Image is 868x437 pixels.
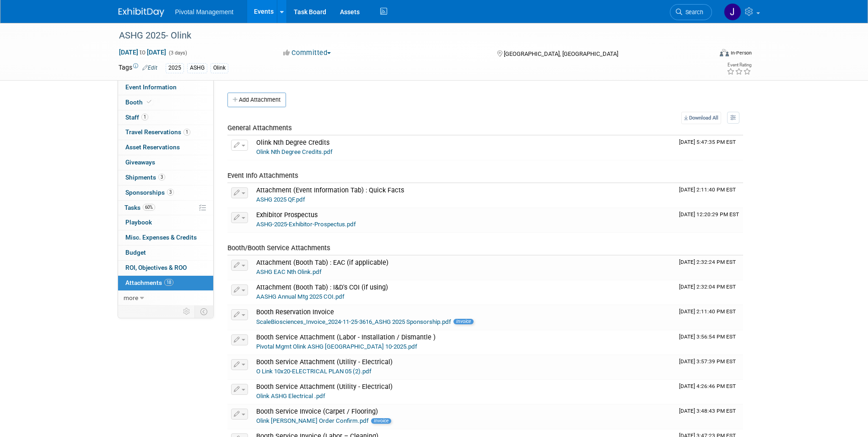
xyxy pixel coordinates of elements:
[256,393,325,399] a: Olink ASHG Electrical .pdf
[256,417,369,424] a: Olink [PERSON_NAME] Order Confirm.pdf
[256,139,329,147] span: Olink Nth Degree Credits
[138,49,147,56] span: to
[675,183,743,208] td: Upload Timestamp
[118,80,213,95] a: Event Information
[256,368,372,375] a: O Link 10x20-ELECTRICAL PLAN 05 (2).pdf
[187,63,207,73] div: ASHG
[675,380,743,404] td: Upload Timestamp
[227,244,330,252] span: Booth/Booth Service Attachments
[679,408,736,414] span: Upload Timestamp
[125,98,153,106] span: Booth
[158,174,165,180] span: 3
[125,114,148,121] span: Staff
[256,259,388,267] span: Attachment (Booth Tab) : EAC (if applicable)
[125,83,177,91] span: Event Information
[679,308,736,315] span: Upload Timestamp
[679,284,736,290] span: Upload Timestamp
[118,215,213,230] a: Playbook
[679,186,736,193] span: Upload Timestamp
[118,125,213,140] a: Travel Reservations1
[168,50,187,56] span: (3 days)
[147,99,151,104] i: Booth reservation complete
[125,158,155,166] span: Giveaways
[727,63,751,67] div: Event Rating
[682,9,703,16] span: Search
[118,110,213,125] a: Staff1
[118,95,213,110] a: Booth
[453,319,474,325] span: Invoice
[675,330,743,355] td: Upload Timestamp
[679,358,736,365] span: Upload Timestamp
[118,291,213,306] a: more
[125,174,165,181] span: Shipments
[675,136,743,160] td: Upload Timestamp
[164,279,173,286] span: 18
[175,8,234,16] span: Pivotal Management
[125,279,173,286] span: Attachments
[125,264,187,271] span: ROI, Objectives & ROO
[125,249,146,256] span: Budget
[125,143,180,151] span: Asset Reservations
[675,280,743,305] td: Upload Timestamp
[679,139,736,145] span: Upload Timestamp
[256,211,318,219] span: Exhibitor Prospectus
[675,208,743,233] td: Upload Timestamp
[194,306,213,317] td: Toggle Event Tabs
[256,221,356,228] a: ASHG-2025-Exhibitor-Prospectus.pdf
[675,305,743,330] td: Upload Timestamp
[256,408,378,415] span: Booth Service Invoice (Carpet / Flooring)
[125,234,197,241] span: Misc. Expenses & Credits
[167,189,174,196] span: 3
[118,201,213,215] a: Tasks60%
[179,306,195,317] td: Personalize Event Tab Strip
[679,383,736,389] span: Upload Timestamp
[118,276,213,290] a: Attachments18
[280,48,334,58] button: Committed
[118,170,213,185] a: Shipments3
[675,404,743,429] td: Upload Timestamp
[118,246,213,260] a: Budget
[730,49,752,56] div: In-Person
[124,204,155,211] span: Tasks
[124,294,138,301] span: more
[210,63,228,73] div: Olink
[142,65,157,71] a: Edit
[227,124,292,132] span: General Attachments
[670,4,712,20] a: Search
[681,112,721,124] a: Download All
[256,318,451,325] a: ScaleBiosciences_Invoice_2024-11-25-3616_ASHG 2025 Sponsorship.pdf
[119,48,167,56] span: [DATE] [DATE]
[679,333,736,340] span: Upload Timestamp
[256,293,345,300] a: AASHG Annual Mtg 2025 COI.pdf
[371,418,391,424] span: Invoice
[679,259,736,265] span: Upload Timestamp
[125,218,152,226] span: Playbook
[141,114,148,120] span: 1
[119,8,164,17] img: ExhibitDay
[256,383,393,391] span: Booth Service Attachment (Utility - Electrical)
[675,355,743,380] td: Upload Timestamp
[504,50,618,57] span: [GEOGRAPHIC_DATA], [GEOGRAPHIC_DATA]
[125,189,174,196] span: Sponsorships
[658,48,752,61] div: Event Format
[256,148,333,155] a: Olink Nth Degree Credits.pdf
[118,261,213,275] a: ROI, Objectives & ROO
[675,256,743,280] td: Upload Timestamp
[118,186,213,200] a: Sponsorships3
[125,128,190,136] span: Travel Reservations
[118,155,213,170] a: Giveaways
[256,333,436,341] span: Booth Service Attachment (Labor - Installation / Dismantle )
[256,196,305,203] a: ASHG 2025 QF.pdf
[256,308,334,316] span: Booth Reservation Invoice
[256,284,388,291] span: Attachment (Booth Tab) : I&D's COI (if using)
[679,211,739,218] span: Upload Timestamp
[166,63,184,73] div: 2025
[256,268,322,275] a: ASHG EAC Nth Olink.pdf
[116,27,698,44] div: ASHG 2025- Olink
[183,129,190,136] span: 1
[119,63,157,73] td: Tags
[227,171,298,180] span: Event Info Attachments
[256,358,393,366] span: Booth Service Attachment (Utility - Electrical)
[720,49,729,56] img: Format-Inperson.png
[118,230,213,245] a: Misc. Expenses & Credits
